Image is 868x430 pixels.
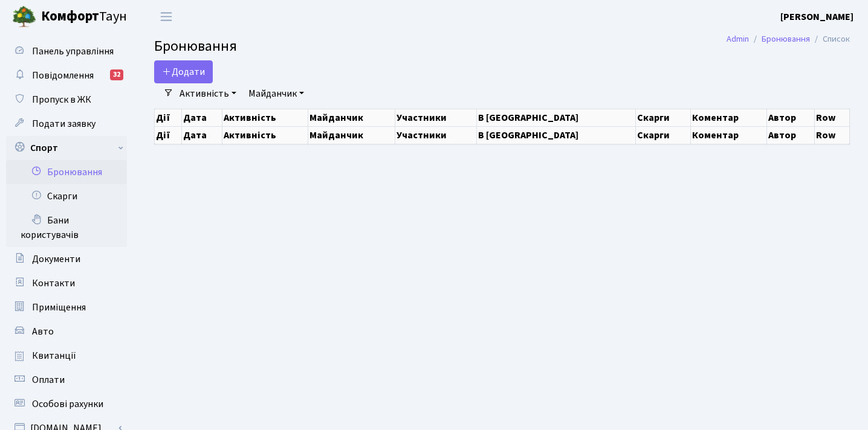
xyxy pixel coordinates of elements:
[810,33,850,46] li: Список
[814,126,849,144] th: Row
[151,7,181,27] button: Переключити навігацію
[181,126,222,144] th: Дата
[110,69,123,80] div: 32
[6,271,127,295] a: Контакти
[155,126,182,144] th: Дії
[32,349,76,362] span: Квитанції
[780,10,853,24] a: [PERSON_NAME]
[32,301,86,314] span: Приміщення
[32,277,75,290] span: Контакти
[6,112,127,136] a: Подати заявку
[636,126,691,144] th: Скарги
[727,33,749,45] a: Admin
[636,109,691,126] th: Скарги
[222,109,308,126] th: Активність
[32,117,96,130] span: Подати заявку
[32,69,94,82] span: Повідомлення
[691,109,767,126] th: Коментар
[477,126,636,144] th: В [GEOGRAPHIC_DATA]
[32,252,80,266] span: Документи
[477,109,636,126] th: В [GEOGRAPHIC_DATA]
[708,27,868,52] nav: breadcrumb
[395,126,477,144] th: Участники
[6,319,127,344] a: Авто
[767,109,814,126] th: Автор
[6,208,127,247] a: Бани користувачів
[175,83,241,104] a: Активність
[41,7,99,26] b: Комфорт
[12,5,36,29] img: logo.png
[154,60,213,83] button: Додати
[6,39,127,63] a: Панель управління
[814,109,849,126] th: Row
[6,63,127,88] a: Повідомлення32
[6,368,127,392] a: Оплати
[308,126,395,144] th: Майданчик
[154,36,237,57] span: Бронювання
[32,373,65,387] span: Оплати
[41,7,127,27] span: Таун
[6,184,127,208] a: Скарги
[6,136,127,160] a: Спорт
[6,160,127,184] a: Бронювання
[780,10,853,24] b: [PERSON_NAME]
[181,109,222,126] th: Дата
[32,93,91,106] span: Пропуск в ЖК
[6,247,127,271] a: Документи
[32,45,114,58] span: Панель управління
[32,325,54,338] span: Авто
[6,88,127,112] a: Пропуск в ЖК
[308,109,395,126] th: Майданчик
[32,397,103,411] span: Особові рахунки
[6,392,127,416] a: Особові рахунки
[767,126,814,144] th: Автор
[222,126,308,144] th: Активність
[6,295,127,319] a: Приміщення
[395,109,477,126] th: Участники
[6,344,127,368] a: Квитанції
[691,126,767,144] th: Коментар
[762,33,810,45] a: Бронювання
[244,83,309,104] a: Майданчик
[155,109,182,126] th: Дії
